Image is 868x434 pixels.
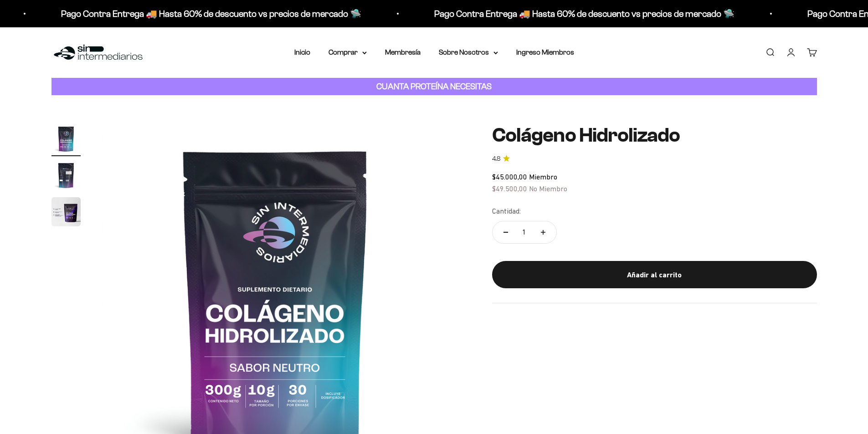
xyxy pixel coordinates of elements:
img: Colágeno Hidrolizado [51,161,81,190]
a: 4.84.8 de 5.0 estrellas [492,154,817,164]
a: Inicio [294,48,310,56]
button: Añadir al carrito [492,261,817,288]
span: $49.500,00 [492,184,527,193]
img: Colágeno Hidrolizado [51,197,81,226]
a: Membresía [385,48,421,56]
span: 4.8 [492,154,500,164]
span: $45.000,00 [492,173,527,181]
p: Pago Contra Entrega 🚚 Hasta 60% de descuento vs precios de mercado 🛸 [434,6,734,21]
span: Miembro [529,173,557,181]
summary: Comprar [329,46,367,58]
h1: Colágeno Hidrolizado [492,124,817,146]
div: Añadir al carrito [510,269,799,281]
button: Reducir cantidad [493,221,519,243]
a: Ingreso Miembros [516,48,574,56]
p: Pago Contra Entrega 🚚 Hasta 60% de descuento vs precios de mercado 🛸 [61,6,361,21]
button: Ir al artículo 1 [51,124,81,156]
summary: Sobre Nosotros [439,46,498,58]
span: No Miembro [529,184,567,193]
label: Cantidad: [492,205,521,217]
button: Aumentar cantidad [530,221,556,243]
button: Ir al artículo 2 [51,161,81,193]
img: Colágeno Hidrolizado [51,124,81,153]
strong: CUANTA PROTEÍNA NECESITAS [376,82,492,91]
button: Ir al artículo 3 [51,197,81,229]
